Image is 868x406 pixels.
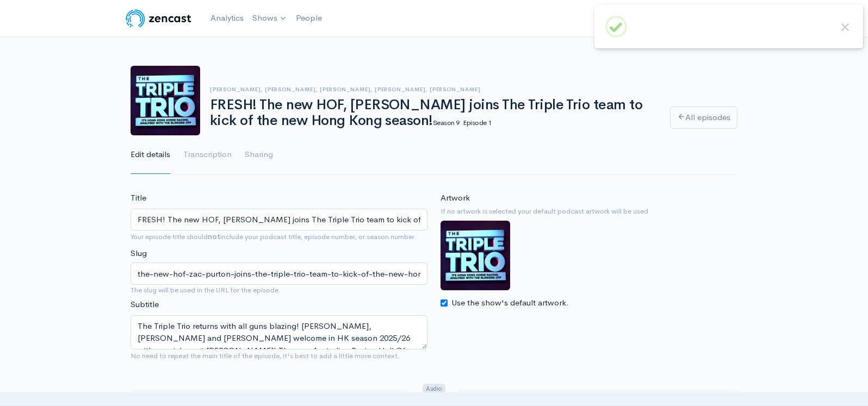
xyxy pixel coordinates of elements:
[131,192,146,204] label: Title
[248,7,292,30] a: Shows
[423,384,445,394] span: Audio
[210,86,657,92] h6: [PERSON_NAME], [PERSON_NAME], [PERSON_NAME], [PERSON_NAME], [PERSON_NAME]
[463,118,491,127] small: Episode 1
[131,232,417,241] small: Your episode title should include your podcast title, episode number, or season number.
[210,97,657,128] h1: FRESH! The new HOF, [PERSON_NAME] joins The Triple Trio team to kick of the new Hong Kong season!
[131,351,400,360] small: No need to repeat the main title of the episode, it's best to add a little more context.
[131,285,427,296] small: The slug will be used in the URL for the episode.
[838,20,852,34] button: Close this dialog
[131,263,427,285] input: title-of-episode
[131,298,159,311] label: Subtitle
[441,192,470,204] label: Artwork
[670,107,737,129] a: All episodes
[292,7,326,30] a: People
[183,135,232,174] a: Transcription
[131,209,427,231] input: What is the episode's title?
[124,8,193,29] img: ZenCast Logo
[245,135,273,174] a: Sharing
[451,297,569,309] label: Use the show's default artwork.
[131,135,170,174] a: Edit details
[441,206,737,217] small: If no artwork is selected your default podcast artwork will be used
[206,7,248,30] a: Analytics
[433,118,460,127] small: Season 9
[131,315,427,349] textarea: The Triple Trio returns with all guns blazing! [PERSON_NAME], [PERSON_NAME] and [PERSON_NAME] wel...
[131,247,147,260] label: Slug
[208,232,220,241] strong: not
